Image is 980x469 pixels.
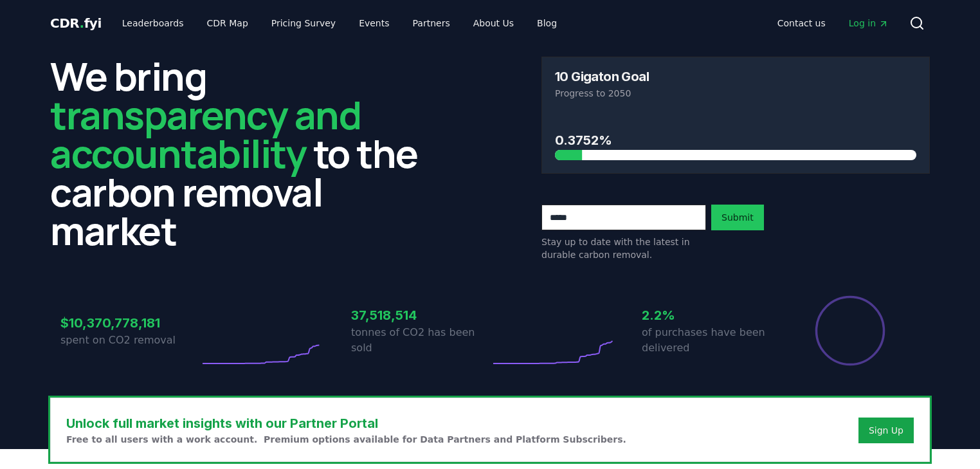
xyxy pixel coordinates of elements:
[112,12,194,35] a: Leaderboards
[555,70,649,83] h3: 10 Gigaton Goal
[527,12,567,35] a: Blog
[351,325,490,356] p: tonnes of CO2 has been sold
[767,12,899,35] nav: Main
[403,12,460,35] a: Partners
[463,12,524,35] a: About Us
[869,424,903,437] a: Sign Up
[66,414,626,433] h3: Unlock full market insights with our Partner Portal
[50,15,102,31] span: CDR fyi
[711,205,764,230] button: Submit
[66,433,626,446] p: Free to all users with a work account. Premium options available for Data Partners and Platform S...
[814,295,886,367] div: Percentage of sales delivered
[642,306,781,325] h3: 2.2%
[50,14,102,32] a: CDR.fyi
[80,15,84,31] span: .
[555,131,916,150] h3: 0.3752%
[60,333,199,348] p: spent on CO2 removal
[858,418,914,443] button: Sign Up
[197,12,259,35] a: CDR Map
[767,12,836,35] a: Contact us
[555,87,916,100] p: Progress to 2050
[642,325,781,356] p: of purchases have been delivered
[50,88,361,179] span: transparency and accountability
[351,306,490,325] h3: 37,518,514
[112,12,567,35] nav: Main
[349,12,399,35] a: Events
[60,313,199,333] h3: $10,370,778,181
[839,12,899,35] a: Log in
[849,17,889,30] span: Log in
[50,57,439,250] h2: We bring to the carbon removal market
[261,12,346,35] a: Pricing Survey
[541,235,706,261] p: Stay up to date with the latest in durable carbon removal.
